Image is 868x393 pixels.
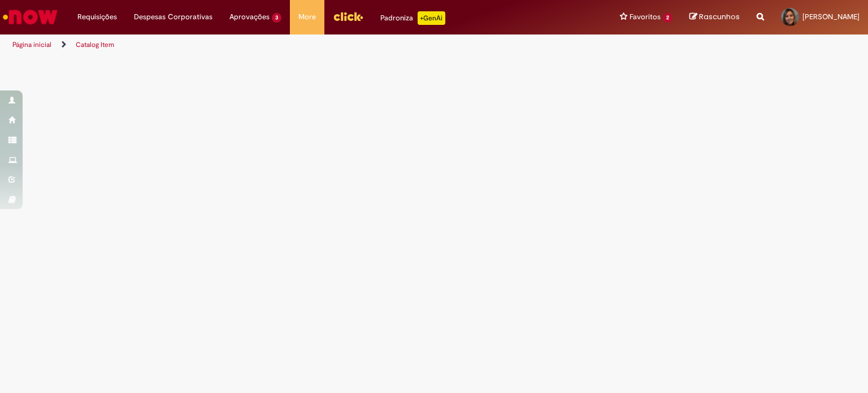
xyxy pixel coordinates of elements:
[418,11,445,25] p: +GenAi
[12,40,51,49] a: Página inicial
[663,13,672,23] span: 2
[630,11,661,23] span: Favoritos
[272,13,281,23] span: 3
[298,11,316,23] span: More
[8,34,570,55] ul: Trilhas de página
[380,11,445,25] div: Padroniza
[134,11,212,23] span: Despesas Corporativas
[77,11,117,23] span: Requisições
[689,12,740,23] a: Rascunhos
[1,6,59,28] img: ServiceNow
[76,40,114,49] a: Catalog Item
[333,8,363,25] img: click_logo_yellow_360x200.png
[229,11,270,23] span: Aprovações
[802,12,860,21] span: [PERSON_NAME]
[699,11,740,22] span: Rascunhos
